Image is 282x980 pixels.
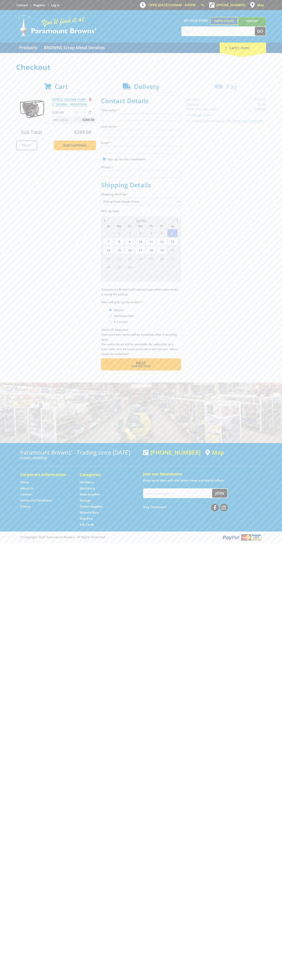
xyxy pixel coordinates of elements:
[16,534,266,541] div: ® Copyright 2025 Paramount Browns'. All Rights Reserved.
[125,229,135,237] span: 2
[143,449,201,456] div: [PHONE_NUMBER]
[205,449,224,456] a: View a map of Gepps Cross location
[114,246,124,254] span: 15
[135,238,146,246] span: 10
[110,365,172,368] span: Confirm order
[210,17,238,25] a: Gepps Cross
[51,3,60,7] a: Log in
[80,472,131,477] h5: Categories
[52,110,74,115] p: $289.00
[114,254,124,263] span: 22
[114,223,124,229] span: Mo
[89,97,92,101] a: Remove from cart
[20,97,44,121] img: PETROL VOLUME PUMP - 2" (50MM) - INDUSTRIAL
[101,97,181,105] h2: Contact Details
[182,27,255,36] input: Search
[157,223,167,229] span: Fr
[125,246,135,254] span: 16
[101,198,181,205] select: Please select a shipping method.
[146,223,156,229] span: Th
[101,146,181,153] input: Please enter your email address.
[238,17,266,32] a: Mount [PERSON_NAME]
[16,63,266,71] h1: Checkout
[80,486,95,490] a: Go to the Machinery page
[157,246,167,254] span: 19
[103,238,113,246] span: 7
[103,246,113,254] span: 14
[157,263,167,271] span: 3
[101,140,181,145] label: Email
[101,108,181,113] label: First name
[146,229,156,237] span: 4
[146,263,156,271] span: 2
[112,307,125,313] label: Myself
[101,130,181,137] input: Please enter your last name.
[125,254,135,263] span: 23
[222,534,262,541] img: PayPal, Mastercard, Visa accepted
[169,3,196,7] span: 10:00am - 4:00pm
[136,360,146,366] span: Next
[103,254,113,263] span: 21
[103,271,113,279] span: 5
[135,263,146,271] span: 1
[101,300,181,304] label: Who will pick up the order?
[125,238,135,246] span: 9
[103,263,113,271] span: 28
[80,480,94,484] a: Go to the Hardware page
[80,516,93,521] a: Go to the Skip Bins page
[167,223,178,229] span: Sa
[109,309,112,311] input: Please select who will pick up the order.
[80,498,91,503] a: Go to the Storage page
[21,129,42,135] span: Sub Total
[103,229,113,237] span: 31
[136,219,146,223] span: [DATE]
[52,117,96,123] p: Item total:
[157,229,167,237] span: 5
[181,17,210,24] span: Set your store
[255,27,266,36] button: Go
[146,246,156,254] span: 18
[135,229,146,237] span: 3
[135,223,146,229] span: We
[135,254,146,263] span: 24
[146,254,156,263] span: 25
[20,449,139,456] h3: Paramount Browns' - Trading since [DATE]
[148,3,196,7] span: OPEN [DATE]
[112,312,135,319] label: Someone Else
[80,522,94,527] a: Go to the Gift Cards page
[167,246,178,254] span: 20
[157,254,167,263] span: 26
[16,14,97,36] img: Paramount Browns'
[20,504,30,509] a: Go to the Privacy page
[55,82,68,91] span: Cart
[82,117,94,123] span: $289.00
[101,124,181,129] label: Last name
[101,181,181,189] h2: Shipping Details
[16,141,37,150] a: Print
[54,141,96,150] a: Keep Shopping
[101,171,181,178] input: Please enter your telephone number.
[167,254,178,263] span: 27
[112,318,129,325] label: A Courier
[74,129,91,135] span: $289.00
[135,271,146,279] span: 8
[143,502,228,512] div: Stay Connected
[103,223,113,229] span: Su
[236,45,250,50] span: (1 item)
[20,486,33,490] a: Go to the About Us page
[101,328,177,356] em: Photo ID Required. Non-preorder items will be available after 5 working days Pre-order items will...
[134,82,159,91] span: Delivery
[16,43,40,53] a: Go to the Products page
[212,489,227,498] button: Join
[146,271,156,279] span: 9
[20,456,139,460] p: [STREET_ADDRESS]
[125,223,135,229] span: Tu
[101,192,181,197] label: Shipping Method
[101,165,181,170] label: Phone
[125,271,135,279] span: 7
[114,229,124,237] span: 1
[101,358,181,370] button: Next Confirm order
[157,271,167,279] span: 10
[101,114,181,121] input: Please enter your first name.
[101,287,178,296] em: Paramount Browns will contact you when your order is ready for pickup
